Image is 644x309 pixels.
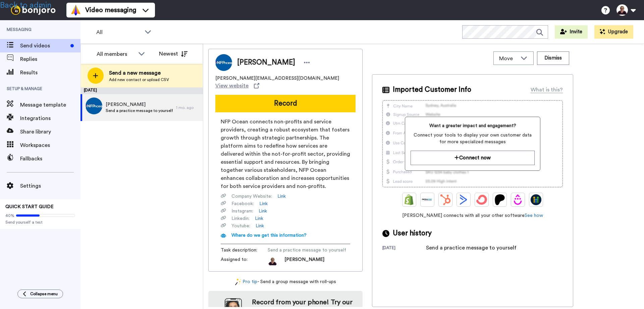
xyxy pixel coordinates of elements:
span: Fallbacks [20,155,80,163]
span: [PERSON_NAME][EMAIL_ADDRESS][DOMAIN_NAME] [215,75,339,82]
span: Youtube : [231,223,250,229]
span: NFP Ocean connects non-profits and service providers, creating a robust ecosystem that fosters gr... [221,118,350,190]
span: [PERSON_NAME] [284,256,324,266]
span: Integrations [20,114,80,122]
span: Send a new message [109,69,169,77]
span: Replies [20,55,80,63]
span: Company Website : [231,193,272,200]
span: Imported Customer Info [393,85,471,95]
button: Connect now [411,151,534,165]
div: What is this? [531,86,563,94]
span: Send yourself a test [5,220,75,225]
button: Newest [154,47,193,61]
img: a34609f9-7670-4f77-a13a-06046dcbf7b4.png [86,98,102,114]
span: User history [393,228,432,238]
a: Link [256,223,264,229]
div: [DATE] [80,87,203,94]
span: All [96,28,141,36]
span: Task description : [221,247,268,254]
div: [DATE] [382,245,426,252]
button: Record [215,95,356,112]
span: Results [20,69,80,77]
span: Where do we get this information? [231,233,307,238]
span: Assigned to: [221,256,268,266]
span: Instagram : [231,208,253,215]
img: GoHighLevel [531,194,541,205]
a: View website [215,82,259,90]
span: Add new contact or upload CSV [109,77,169,82]
img: Patreon [494,194,505,205]
span: Move [499,54,517,63]
span: 40% [5,213,14,218]
button: Dismiss [537,51,569,65]
span: Video messaging [85,5,136,15]
span: Workspaces [20,141,80,149]
span: [PERSON_NAME] connects with all your other software [382,212,563,219]
span: Share library [20,128,80,136]
span: Connect your tools to display your own customer data for more specialized messages [411,132,534,145]
img: vm-color.svg [70,5,81,15]
span: QUICK START GUIDE [5,204,54,209]
a: Link [277,193,286,200]
img: fa305bef-709d-42d7-86c1-605491051c6f-1758615442.jpg [268,256,278,266]
span: Facebook : [231,200,254,207]
img: Ontraport [422,194,433,205]
div: Send a practice message to yourself [426,244,517,252]
div: All members [97,50,135,58]
img: ConvertKit [476,194,487,205]
button: Collapse menu [17,289,63,298]
img: ActiveCampaign [458,194,469,205]
span: View website [215,82,249,90]
span: Send videos [20,42,68,50]
span: Settings [20,182,80,190]
img: Shopify [404,194,415,205]
span: Send a practice message to yourself [268,247,346,254]
a: Pro tip [235,278,257,285]
button: Upgrade [594,25,633,39]
span: Message template [20,101,80,109]
button: Invite [555,25,588,39]
div: 1 mo. ago [176,105,200,110]
a: Link [259,200,268,207]
span: [PERSON_NAME] [237,57,295,68]
img: magic-wand.svg [235,278,241,285]
span: Want a greater impact and engagement? [411,122,534,129]
img: Image of Kerrie [215,54,232,71]
span: [PERSON_NAME] [106,101,173,108]
img: Drip [513,194,523,205]
a: Link [259,208,267,215]
a: Link [255,215,263,222]
a: See how [525,213,543,218]
div: - Send a group message with roll-ups [208,278,363,285]
span: Collapse menu [30,291,58,297]
img: Hubspot [440,194,451,205]
span: Linkedin : [231,215,250,222]
span: Send a practice message to yourself [106,108,173,113]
